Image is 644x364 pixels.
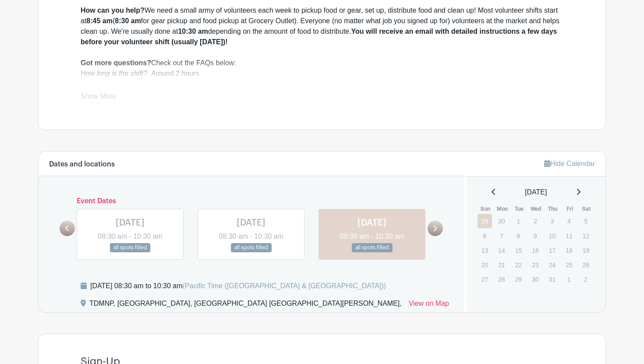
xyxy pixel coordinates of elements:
[562,258,576,272] p: 25
[81,28,557,46] strong: You will receive an email with detailed instructions a few days before your volunteer shift (usua...
[511,272,526,286] p: 29
[81,7,145,14] strong: How can you help?
[528,214,542,228] p: 2
[562,272,576,286] p: 1
[579,272,593,286] p: 2
[478,214,492,228] a: 29
[544,160,595,167] a: Hide Calendar
[494,244,509,257] p: 14
[511,258,526,272] p: 22
[81,92,116,103] a: Show More
[525,187,547,198] span: [DATE]
[494,229,509,243] p: 7
[545,244,559,257] p: 17
[90,281,386,291] div: [DATE] 08:30 am to 10:30 am
[49,160,115,169] h6: Dates and locations
[115,17,141,25] strong: 8:30 am
[545,205,562,213] th: Thu
[494,205,511,213] th: Mon
[579,244,593,257] p: 19
[81,59,151,67] strong: Got more questions?
[561,205,578,213] th: Fri
[528,229,542,243] p: 9
[478,229,492,243] p: 6
[562,214,576,228] p: 4
[178,28,208,35] strong: 10:30 am
[409,298,449,312] a: View on Map
[494,272,509,286] p: 28
[81,68,563,79] div: Around 2 hours.
[528,258,542,272] p: 23
[477,205,494,213] th: Sun
[494,258,509,272] p: 21
[89,298,402,312] div: TDMNP, [GEOGRAPHIC_DATA], [GEOGRAPHIC_DATA] [GEOGRAPHIC_DATA][PERSON_NAME],
[511,244,526,257] p: 15
[478,244,492,257] p: 13
[511,205,528,213] th: Tue
[545,214,559,228] p: 3
[478,258,492,272] p: 20
[562,229,576,243] p: 11
[579,258,593,272] p: 26
[75,197,428,205] h6: Event Dates
[511,214,526,228] p: 1
[562,244,576,257] p: 18
[545,258,559,272] p: 24
[494,214,509,228] p: 30
[86,17,113,25] strong: 8:45 am
[81,5,563,47] div: We need a small army of volunteers each week to pickup food or gear, set up, distribute food and ...
[545,272,559,286] p: 31
[579,214,593,228] p: 5
[182,282,386,290] span: (Pacific Time ([GEOGRAPHIC_DATA] & [GEOGRAPHIC_DATA]))
[545,229,559,243] p: 10
[527,205,545,213] th: Wed
[528,272,542,286] p: 30
[88,79,563,89] li: 8:45 am: Volunteer shifts to pickup food at the grocery store or set up onsite (8:30 a.m. for Gro...
[478,272,492,286] p: 27
[81,58,563,68] div: Check out the FAQs below:
[579,229,593,243] p: 12
[528,244,542,257] p: 16
[578,205,595,213] th: Sat
[81,70,147,77] em: How long is the shift?
[511,229,526,243] p: 8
